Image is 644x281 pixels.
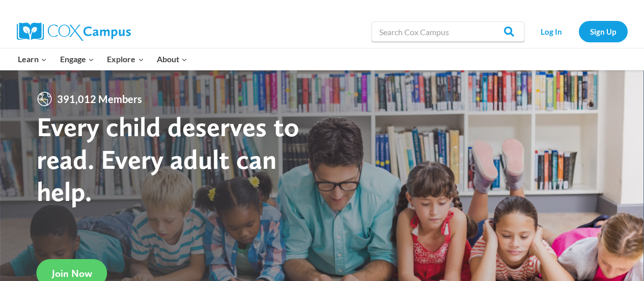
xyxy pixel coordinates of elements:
[529,21,574,42] a: Log In
[372,21,524,42] input: Search Cox Campus
[12,48,194,70] nav: Primary Navigation
[17,22,131,41] img: Cox Campus
[157,53,187,66] span: About
[60,53,94,66] span: Engage
[37,110,299,208] strong: Every child deserves to read. Every adult can help.
[53,91,146,107] span: 391,012 Members
[18,53,47,66] span: Learn
[579,21,628,42] a: Sign Up
[529,21,628,42] nav: Secondary Navigation
[107,53,144,66] span: Explore
[52,267,92,279] span: Join Now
